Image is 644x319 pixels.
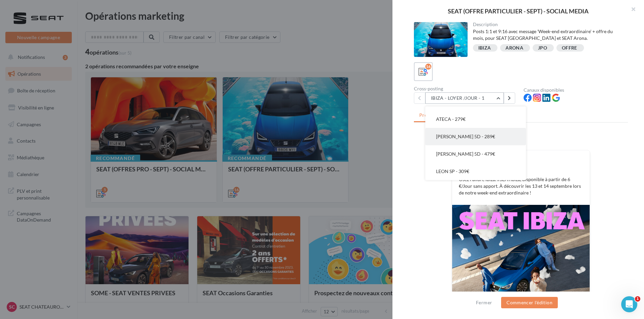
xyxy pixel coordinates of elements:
[501,297,558,308] button: Commencer l'édition
[473,28,623,42] div: Posts 1:1 et 9:16 avec message 'Week-end extraordinaire' + offre du mois, pour SEAT [GEOGRAPHIC_D...
[478,46,491,51] div: IBIZA
[436,134,495,139] span: [PERSON_NAME] 5D - 289€
[414,86,518,91] div: Cross-posting
[425,64,431,70] div: 16
[621,296,637,312] iframe: Intercom live chat
[635,296,640,302] span: 1
[436,151,495,157] span: [PERSON_NAME] 5D - 479€
[403,8,633,14] div: SEAT (OFFRE PARTICULIER - SEPT) - SOCIAL MEDIA
[425,128,526,145] button: [PERSON_NAME] 5D - 289€
[538,46,547,51] div: JPO
[505,46,523,51] div: ARONA
[425,145,526,163] button: [PERSON_NAME] 5D - 479€
[473,22,623,27] div: Description
[436,168,469,174] span: LEON SP - 309€
[425,110,526,128] button: ATECA - 279€
[562,46,577,51] div: OFFRE
[436,116,466,122] span: ATECA - 279€
[524,88,628,92] div: Canaux disponibles
[473,299,495,307] button: Fermer
[425,163,526,180] button: LEON SP - 309€
[459,176,583,196] p: Osez l’allure Ibiza. #SEATIbiza, disponible à partir de 6 €/Jour sans apport. À découvrir les 13 ...
[425,92,504,104] button: IBIZA - LOYER /JOUR - 1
